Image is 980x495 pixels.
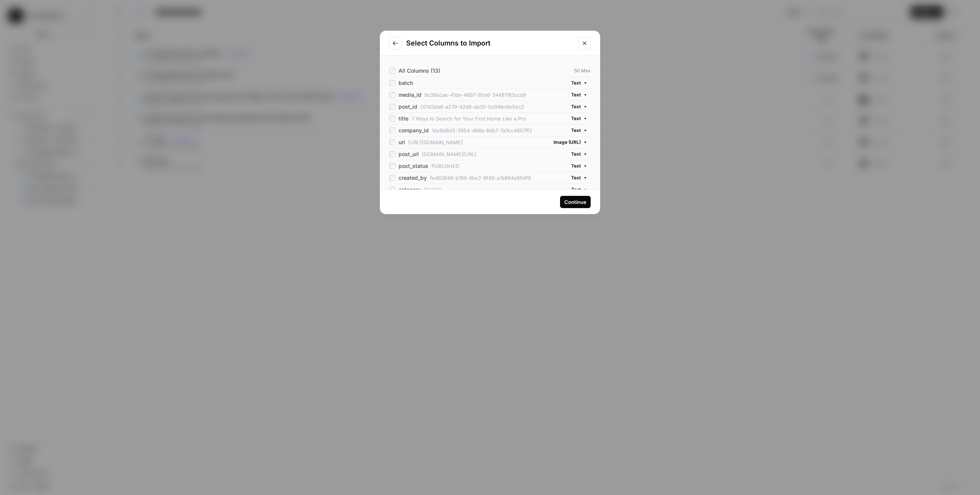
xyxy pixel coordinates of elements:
button: Text [568,149,591,159]
input: category [389,187,395,193]
span: Text [571,186,581,193]
span: created_by [399,174,427,182]
button: Text [568,173,591,183]
span: Text [571,91,581,98]
span: [URL][DOMAIN_NAME] [408,138,463,146]
span: Text [571,103,581,110]
div: Continue [564,198,586,206]
span: Text [571,115,581,122]
span: 001d3da6-a279-42d8-ab35-5e94bc8e5ec2 [420,103,524,111]
input: title [389,116,395,122]
button: Text [568,78,591,88]
span: Text [571,80,581,86]
button: Text [568,102,591,112]
input: post_url [389,151,395,157]
span: All Columns (13) [399,67,440,75]
button: Text [568,90,591,100]
button: Text [568,161,591,171]
button: Text [568,125,591,135]
span: Text [571,151,581,158]
span: [DOMAIN_NAME][URL] [422,150,477,158]
input: media_id [389,92,395,98]
input: post_id [389,104,395,110]
span: 50 Max [574,67,591,74]
input: url [389,139,395,145]
span: media_id [399,91,421,99]
input: company_id [389,127,395,134]
input: batch [389,80,395,86]
span: Text [571,127,581,134]
span: 7 Ways to Search for Your First Home Like a Pro [412,115,526,122]
input: created_by [389,175,395,181]
span: 1de6d6d3-3954-466a-8db7-7a3cc4857ff2 [432,127,532,134]
span: 6c38ecae-41de-4697-95e6-34481183ccd9 [425,91,526,99]
span: Text [571,174,581,181]
span: post_url [399,150,419,158]
span: PUBLISHED [431,162,459,170]
span: post_id [399,103,417,111]
span: BRAND [424,186,441,194]
input: All Columns (13) [389,68,395,74]
button: Text [568,114,591,124]
h2: Select Columns to Import [406,38,574,49]
span: batch [399,79,413,87]
button: Close modal [578,37,591,49]
span: fe463646-b199-4be2-8f86-a7a864e654f9 [430,174,531,182]
button: Text [568,185,591,195]
span: company_id [399,127,429,134]
input: post_status [389,163,395,169]
span: title [399,115,408,122]
span: category [399,186,421,194]
span: Text [571,163,581,169]
button: Go to previous step [389,37,402,49]
button: Image (URL) [550,137,591,147]
button: Continue [560,196,591,208]
span: post_status [399,162,428,170]
span: Image (URL) [554,139,581,146]
span: url [399,138,405,146]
